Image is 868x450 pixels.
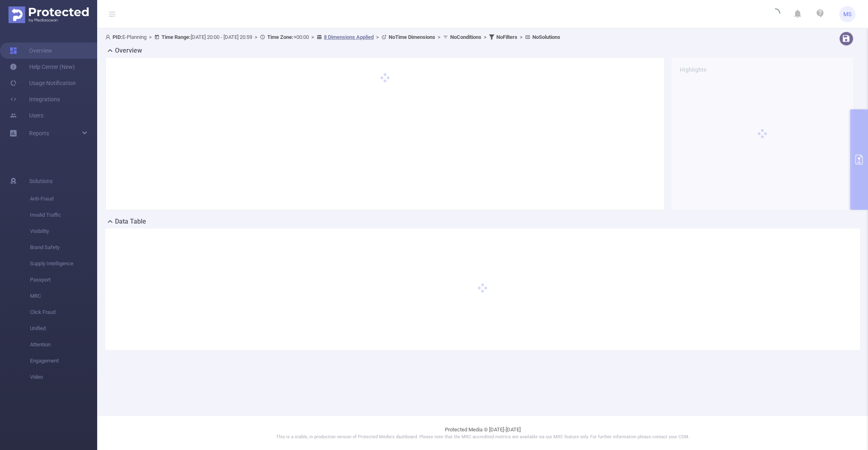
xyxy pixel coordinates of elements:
b: No Solutions [532,34,560,40]
a: Reports [29,125,49,141]
span: Passport [30,272,97,288]
span: Supply Intelligence [30,256,97,272]
span: Solutions [29,173,53,189]
span: > [252,34,260,40]
h2: Data Table [115,217,146,226]
span: Visibility [30,223,97,239]
span: Invalid Traffic [30,207,97,223]
span: Anti-Fraud [30,191,97,207]
h2: Overview [115,46,142,55]
b: Time Range: [162,34,191,40]
a: Help Center (New) [10,59,75,75]
b: No Conditions [450,34,481,40]
span: > [374,34,381,40]
span: MRC [30,288,97,304]
span: Click Fraud [30,304,97,320]
span: > [481,34,489,40]
span: Engagement [30,353,97,369]
p: This is a stable, in production version of Protected Media's dashboard. Please note that the MRC ... [117,434,848,441]
span: Unified [30,320,97,337]
span: > [309,34,317,40]
span: > [147,34,154,40]
span: Video [30,369,97,385]
b: Time Zone: [267,34,294,40]
img: Protected Media [9,6,89,23]
b: No Time Dimensions [389,34,435,40]
span: Attention [30,337,97,353]
span: > [435,34,443,40]
a: Users [10,107,43,124]
b: PID: [113,34,122,40]
span: MS [843,6,851,22]
a: Overview [10,43,52,59]
a: Usage Notification [10,75,76,91]
span: E-Planning [DATE] 20:00 - [DATE] 20:59 +00:00 [105,34,560,40]
b: No Filters [496,34,517,40]
u: 8 Dimensions Applied [324,34,374,40]
i: icon: loading [770,9,780,20]
span: Reports [29,130,49,136]
footer: Protected Media © [DATE]-[DATE] [97,416,868,450]
span: > [517,34,525,40]
a: Integrations [10,91,60,107]
i: icon: user [105,34,113,40]
span: Brand Safety [30,239,97,256]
